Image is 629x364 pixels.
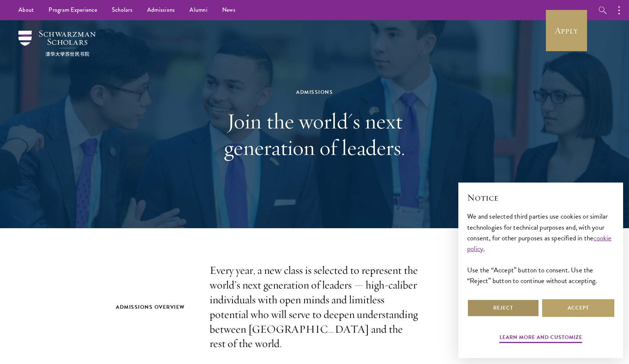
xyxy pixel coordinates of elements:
div: Admissions [188,88,441,97]
button: Accept [542,299,614,317]
a: cookie policy [467,233,612,254]
h2: Admissions Overview [116,303,195,312]
button: Learn more and customize [500,333,582,344]
p: Every year, a new class is selected to represent the world’s next generation of leaders — high-ca... [210,263,419,351]
h2: Notice [467,191,614,204]
button: Reject [467,299,539,317]
div: We and selected third parties use cookies or similar technologies for technical purposes and, wit... [467,211,614,286]
img: Schwarzman Scholars [18,31,96,56]
a: Apply [546,10,587,51]
h1: Join the world's next generation of leaders. [188,108,441,161]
